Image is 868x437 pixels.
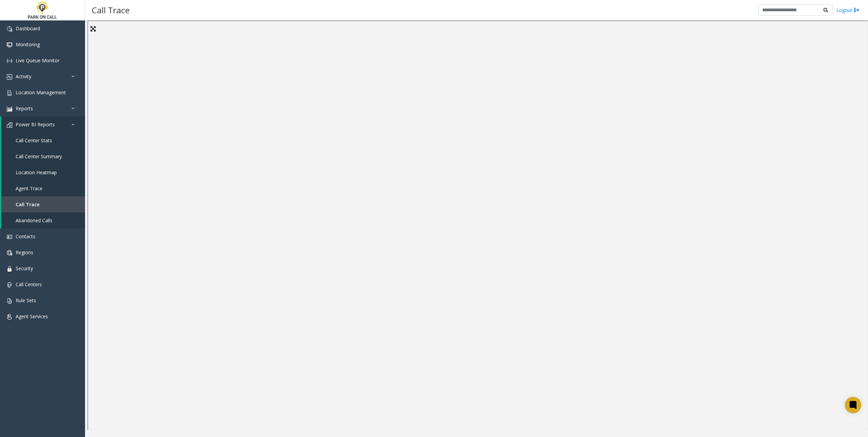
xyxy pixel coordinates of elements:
img: 'icon' [7,266,12,272]
img: 'icon' [7,250,12,256]
a: Abandoned Calls [1,212,85,228]
span: Dashboard [16,25,40,32]
span: Call Center Summary [16,153,62,160]
img: 'icon' [7,58,12,64]
a: Call Trace [1,196,85,212]
span: Power BI Reports [16,121,55,128]
a: Call Center Summary [1,148,85,164]
img: 'icon' [7,106,12,112]
img: 'icon' [7,42,12,48]
h3: Call Trace [88,2,133,18]
span: Location Heatmap [16,169,57,176]
img: 'icon' [7,74,12,80]
span: Activity [16,73,31,80]
a: Location Heatmap [1,164,85,180]
span: Reports [16,105,33,112]
a: Logout [836,6,859,14]
a: Agent Trace [1,180,85,196]
span: Regions [16,249,33,256]
span: Call Centers [16,281,42,288]
img: 'icon' [7,234,12,240]
span: Abandoned Calls [16,217,52,224]
span: Live Queue Monitor [16,57,60,64]
span: Rule Sets [16,297,36,304]
img: 'icon' [7,282,12,288]
img: 'icon' [7,26,12,32]
img: 'icon' [7,298,12,304]
img: 'icon' [7,122,12,128]
span: Agent Trace [16,185,43,192]
a: Power BI Reports [1,116,85,132]
span: Security [16,265,33,272]
img: 'icon' [7,314,12,320]
span: Location Management [16,89,66,96]
span: Contacts [16,233,35,240]
span: Monitoring [16,41,40,48]
a: Call Center Stats [1,132,85,148]
span: Agent Services [16,313,48,320]
img: 'icon' [7,90,12,96]
span: Call Center Stats [16,137,52,144]
span: Call Trace [16,201,39,208]
img: logout [854,6,859,14]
